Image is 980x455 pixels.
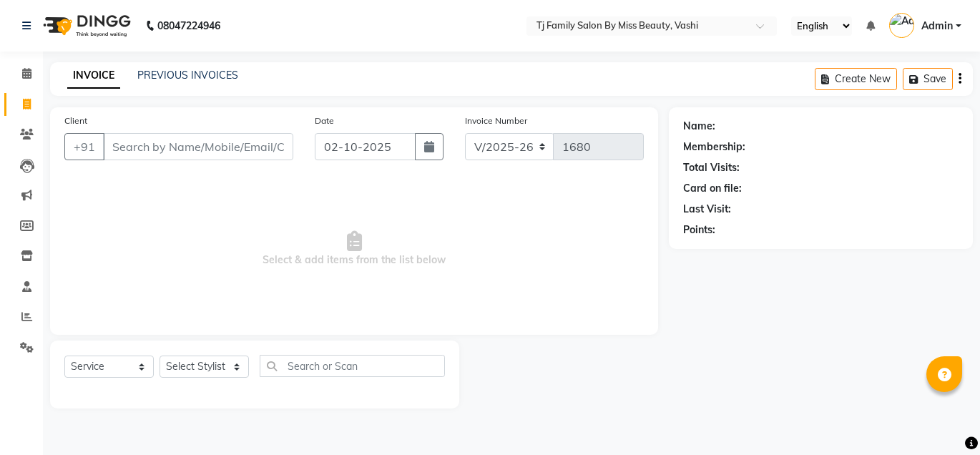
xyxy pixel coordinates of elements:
img: Admin [889,13,914,38]
div: Card on file: [683,181,742,196]
div: Points: [683,222,715,238]
a: PREVIOUS INVOICES [137,69,238,82]
span: Select & add items from the list below [64,177,644,321]
img: logo [36,6,134,46]
div: Name: [683,119,715,134]
div: Last Visit: [683,202,731,217]
a: INVOICE [67,63,120,89]
input: Search or Scan [260,355,445,377]
label: Date [315,114,334,127]
span: Admin [921,19,953,34]
button: +91 [64,133,104,160]
b: 08047224946 [157,6,220,46]
div: Total Visits: [683,160,740,175]
button: Create New [815,68,897,90]
label: Invoice Number [465,114,527,127]
iframe: chat widget [920,398,966,441]
label: Client [64,114,87,127]
button: Save [903,68,953,90]
div: Membership: [683,140,745,155]
input: Search by Name/Mobile/Email/Code [103,133,293,160]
